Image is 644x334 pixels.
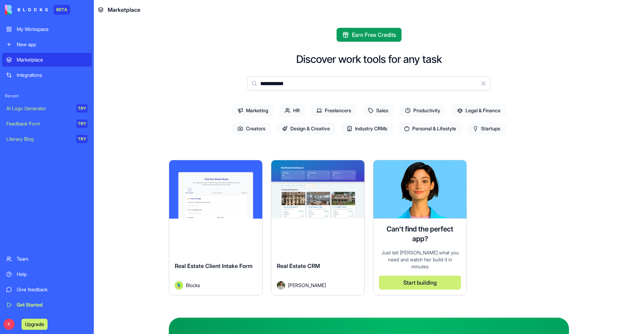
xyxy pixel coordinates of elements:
[373,160,467,295] a: Ella AI assistantCan't find the perfect app?Just tell [PERSON_NAME] what you need and watch her b...
[467,122,506,135] span: Startups
[337,28,402,42] button: Earn Free Credits
[22,319,48,330] button: Upgrade
[17,255,88,262] div: Team
[3,319,15,330] span: K
[279,104,305,117] span: HR
[232,122,271,135] span: Creators
[277,281,285,290] img: Avatar
[76,104,88,113] div: TRY
[6,136,72,142] div: Literary Blog
[379,276,461,290] button: Start building
[2,68,92,82] a: Integrations
[76,135,88,143] div: TRY
[17,72,88,79] div: Integrations
[288,282,326,289] span: [PERSON_NAME]
[175,262,253,269] span: Real Estate Client Intake Form
[17,301,88,308] div: Get Started
[22,320,48,327] a: Upgrade
[5,5,48,15] img: logo
[373,160,467,218] img: Ella AI assistant
[2,267,92,281] a: Help
[2,298,92,312] a: Get Started
[2,38,92,51] a: New app
[17,41,88,48] div: New app
[477,76,490,90] button: Clear
[186,282,200,289] span: Blocks
[311,104,357,117] span: Freelancers
[2,283,92,296] a: Give feedback
[5,5,70,15] a: BETA
[2,101,92,115] a: AI Logo GeneratorTRY
[352,31,396,39] span: Earn Free Credits
[232,104,274,117] span: Marketing
[296,53,442,65] h2: Discover work tools for any task
[76,120,88,128] div: TRY
[271,160,365,295] a: Real Estate CRMAvatar[PERSON_NAME]
[17,286,88,293] div: Give feedback
[2,53,92,67] a: Marketplace
[341,122,393,135] span: Industry CRMs
[53,5,70,15] div: BETA
[277,262,320,269] span: Real Estate CRM
[362,104,394,117] span: Sales
[108,6,140,14] span: Marketplace
[398,122,462,135] span: Personal & Lifestyle
[17,26,88,33] div: My Workspace
[452,104,506,117] span: Legal & Finance
[2,252,92,266] a: Team
[2,93,92,99] span: Recent
[17,56,88,63] div: Marketplace
[2,117,92,131] a: Feedback FormTRY
[6,105,72,112] div: AI Logo Generator
[175,281,183,290] img: Avatar
[276,122,336,135] span: Design & Creative
[379,224,461,244] h4: Can't find the perfect app?
[379,249,461,270] div: Just tell [PERSON_NAME] what you need and watch her build it in minutes
[399,104,446,117] span: Productivity
[2,132,92,146] a: Literary BlogTRY
[17,271,88,278] div: Help
[6,120,72,127] div: Feedback Form
[2,22,92,36] a: My Workspace
[169,160,263,295] a: Real Estate Client Intake FormAvatarBlocks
